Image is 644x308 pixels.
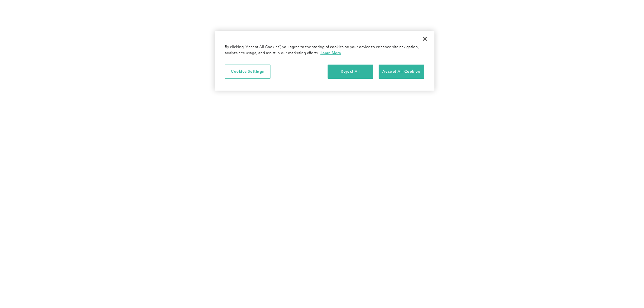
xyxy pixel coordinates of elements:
[320,50,341,55] a: More information about your privacy, opens in a new tab
[418,31,432,46] button: Close
[215,31,434,91] div: Privacy
[225,65,270,79] button: Cookies Settings
[328,65,373,79] button: Reject All
[225,44,424,56] div: By clicking “Accept All Cookies”, you agree to the storing of cookies on your device to enhance s...
[379,65,424,79] button: Accept All Cookies
[215,31,434,91] div: Cookie banner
